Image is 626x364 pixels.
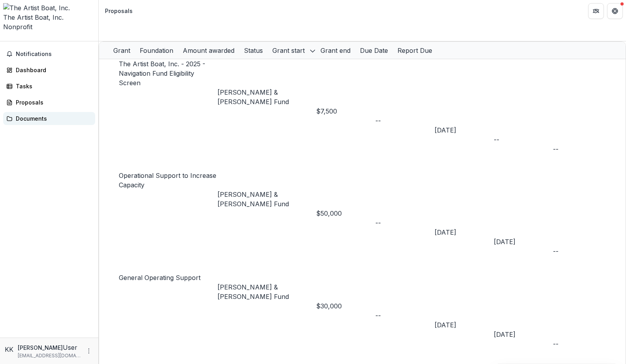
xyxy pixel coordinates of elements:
p: [PERSON_NAME] [18,343,63,352]
div: [DATE] [494,237,553,246]
div: Foundation [135,46,178,55]
p: [PERSON_NAME] & [PERSON_NAME] Fund [217,190,316,209]
div: Documents [16,114,89,123]
button: Partners [588,3,604,19]
div: -- [494,135,553,144]
nav: breadcrumb [102,5,136,17]
div: Tasks [16,82,89,90]
div: Proposals [16,98,89,106]
button: Notifications [3,48,95,60]
a: Proposals [3,96,95,109]
p: User [63,343,77,352]
p: [PERSON_NAME] & [PERSON_NAME] Fund [217,282,316,301]
div: -- [375,116,435,125]
p: [PERSON_NAME] & [PERSON_NAME] Fund [217,88,316,106]
div: Status [239,46,268,55]
div: Due Date [355,46,393,55]
div: -- [375,311,435,320]
div: $30,000 [316,301,375,311]
a: Documents [3,112,95,125]
div: Amount awarded [178,42,239,59]
button: More [84,346,94,356]
span: Notifications [16,51,92,58]
div: Status [239,42,268,59]
a: Tasks [3,80,95,93]
div: Report Due [393,42,437,59]
div: Grant end [316,42,355,59]
div: Karla Klay [5,345,15,354]
div: [DATE] [435,125,494,135]
a: Dashboard [3,63,95,77]
div: Due Date [355,42,393,59]
div: -- [375,218,435,228]
div: Grant [109,42,135,59]
div: [DATE] [435,228,494,237]
div: Amount awarded [178,46,239,55]
div: Dashboard [16,66,89,74]
img: The Artist Boat, Inc. [3,3,95,13]
p: [EMAIL_ADDRESS][DOMAIN_NAME] [18,352,81,359]
div: [DATE] [435,320,494,330]
div: Grant [109,46,135,55]
div: $50,000 [316,209,375,218]
a: General Operating Support [119,274,201,282]
svg: sorted descending [309,48,316,54]
div: -- [553,144,612,154]
a: The Artist Boat, Inc. - 2025 - Navigation Fund Eligibility Screen [119,60,205,87]
div: Foundation [135,42,178,59]
div: The Artist Boat, Inc. [3,13,95,22]
div: Report Due [393,46,437,55]
span: Nonprofit [3,23,32,31]
div: -- [553,246,612,256]
div: [DATE] [494,330,553,339]
div: $7,500 [316,106,375,116]
button: Get Help [607,3,623,19]
div: Grant start [268,46,309,55]
a: Operational Support to Increase Capacity [119,172,216,189]
div: -- [553,339,612,349]
div: Grant end [316,46,355,55]
div: Grant start [268,42,316,59]
div: Proposals [105,7,133,15]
